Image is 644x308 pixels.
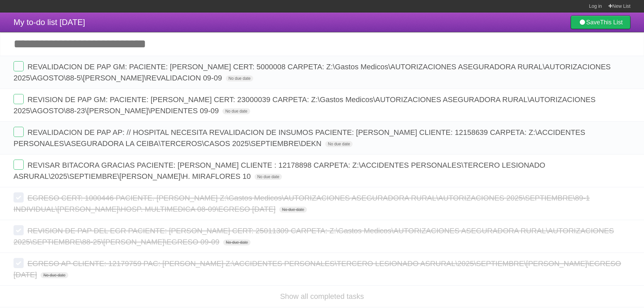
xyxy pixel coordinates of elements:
span: No due date [223,239,251,245]
label: Done [14,258,24,268]
span: No due date [222,108,250,114]
a: SaveThis List [571,16,630,29]
span: REVALIDACION DE PAP AP: // HOSPITAL NECESITA REVALIDACION DE INSUMOS PACIENTE: [PERSON_NAME] CLIE... [14,128,585,148]
span: EGRESO CERT: 1000446 PACIENTE. [PERSON_NAME] Z:\Gastos Medicos\AUTORIZACIONES ASEGURADORA RURAL\A... [14,194,590,213]
a: Show all completed tasks [280,292,364,301]
span: REVISION DE PAP GM: PACIENTE: [PERSON_NAME] CERT: 23000039 CARPETA: Z:\Gastos Medicos\AUTORIZACIO... [14,95,596,115]
span: No due date [41,272,68,278]
span: My to-do list [DATE] [14,18,85,27]
span: REVALIDACION DE PAP GM: PACIENTE: [PERSON_NAME] CERT: 5000008 CARPETA: Z:\Gastos Medicos\AUTORIZA... [14,63,611,82]
label: Done [14,192,24,203]
span: No due date [325,141,353,147]
span: REVISAR BITACORA GRACIAS PACIENTE: [PERSON_NAME] CLIENTE : 12178898 CARPETA: Z:\ACCIDENTES PERSON... [14,161,545,181]
span: EGRESO AP CLIENTE: 12179759 PAC: [PERSON_NAME] Z:\ACCIDENTES PERSONALES\TERCERO LESIONADO ASRURAL... [14,259,621,279]
span: No due date [255,174,282,180]
label: Done [14,61,24,71]
span: REVISION DE PAP DEL EGR PACIENTE: [PERSON_NAME] CERT: 25011309 CARPETA: Z:\Gastos Medicos\AUTORIZ... [14,227,614,246]
label: Done [14,94,24,104]
span: No due date [226,75,253,81]
label: Done [14,127,24,137]
span: No due date [279,207,307,213]
label: Done [14,160,24,170]
b: This List [600,19,623,26]
label: Done [14,225,24,235]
